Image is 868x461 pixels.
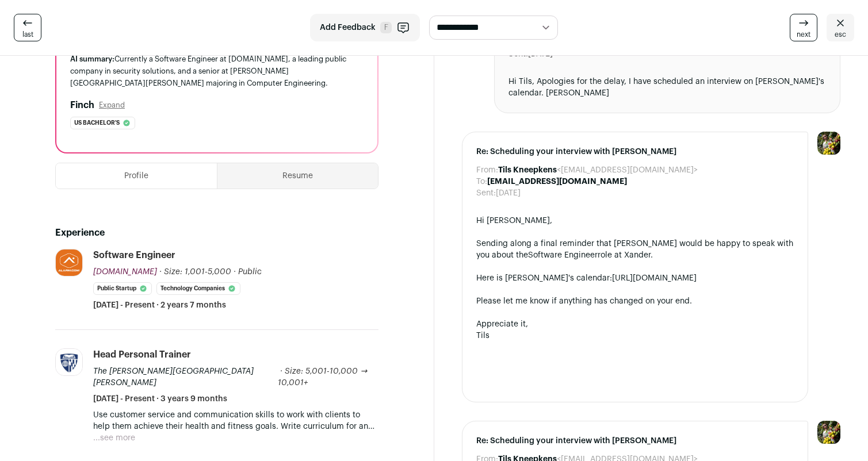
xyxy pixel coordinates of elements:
span: Us bachelor's [74,117,120,129]
dt: From: [476,164,498,176]
b: Tils Kneepkens [498,166,557,174]
div: Currently a Software Engineer at [DOMAIN_NAME], a leading public company in security solutions, a... [70,53,364,89]
span: · Size: 5,001-10,000 → 10,001+ [278,367,367,387]
button: Expand [99,101,125,110]
span: Public [238,268,262,276]
a: next [790,14,817,41]
span: F [380,22,392,33]
div: Sending along a final reminder that [PERSON_NAME] would be happy to speak with you about the role... [476,238,794,261]
div: Here is [PERSON_NAME]'s calendar: [476,272,794,284]
dt: Sent: [476,187,496,199]
a: [URL][DOMAIN_NAME] [612,274,697,282]
div: Appreciate it, [476,318,794,330]
a: Software Engineer [528,251,598,259]
div: Software Engineer [93,249,175,262]
img: 4a9790c8cace842e80f6062a55ed4a02c880fa653deff889f581eea09656212e.jpg [56,249,82,276]
li: Technology Companies [156,282,240,295]
a: last [14,14,41,41]
span: [DATE] - Present · 3 years 9 months [93,393,227,405]
img: 4e82c09a5c190636139c2cd5615a837f2095966af6388dd86372995d89a77b7a.jpg [56,349,82,375]
h2: Experience [55,226,378,240]
button: Add Feedback F [310,14,420,41]
button: Profile [56,163,217,189]
span: Add Feedback [320,22,376,33]
div: Hi [PERSON_NAME], [476,215,794,226]
div: Please let me know if anything has changed on your end. [476,295,794,307]
h2: Finch [70,98,94,112]
span: Re: Scheduling your interview with [PERSON_NAME] [476,146,794,157]
span: · Size: 1,001-5,000 [159,268,231,276]
a: esc [827,14,854,41]
dt: To: [476,176,487,187]
dd: <[EMAIL_ADDRESS][DOMAIN_NAME]> [498,164,698,176]
span: The [PERSON_NAME][GEOGRAPHIC_DATA][PERSON_NAME] [93,367,254,387]
span: [DATE] - Present · 2 years 7 months [93,299,226,311]
span: AI summary: [70,55,114,63]
div: Hi Tils, Apologies for the delay, I have scheduled an interview on [PERSON_NAME]'s calendar. [PER... [508,76,827,99]
span: esc [835,30,846,39]
dd: [DATE] [496,187,521,199]
img: 6689865-medium_jpg [817,132,840,155]
span: [DOMAIN_NAME] [93,268,157,276]
div: Tils [476,330,794,341]
li: Public Startup [93,282,152,295]
span: · [234,266,236,278]
b: [EMAIL_ADDRESS][DOMAIN_NAME] [487,178,627,186]
p: Use customer service and communication skills to work with clients to help them achieve their hea... [93,409,378,432]
img: 6689865-medium_jpg [817,421,840,444]
button: ...see more [93,432,135,444]
span: last [22,30,33,39]
div: Head Personal Trainer [93,348,191,361]
button: Resume [217,163,378,189]
span: Re: Scheduling your interview with [PERSON_NAME] [476,435,794,447]
span: next [797,30,810,39]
